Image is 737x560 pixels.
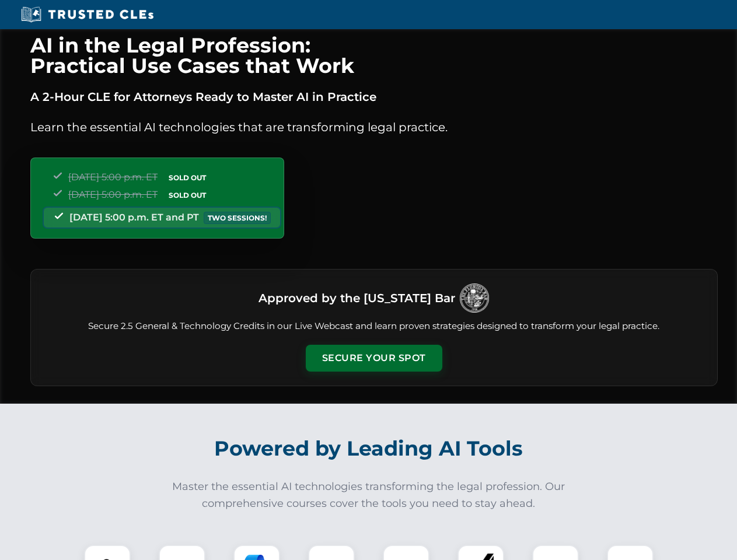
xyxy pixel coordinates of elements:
p: Master the essential AI technologies transforming the legal profession. Our comprehensive courses... [165,478,573,512]
span: SOLD OUT [165,189,210,201]
img: Trusted CLEs [18,6,157,23]
h1: AI in the Legal Profession: Practical Use Cases that Work [30,35,718,76]
p: Secure 2.5 General & Technology Credits in our Live Webcast and learn proven strategies designed ... [45,320,703,333]
h3: Approved by the [US_STATE] Bar [259,288,455,309]
p: Learn the essential AI technologies that are transforming legal practice. [30,118,718,136]
span: [DATE] 5:00 p.m. ET [68,189,158,200]
h2: Powered by Leading AI Tools [46,428,692,469]
button: Secure Your Spot [306,345,442,372]
span: [DATE] 5:00 p.m. ET [68,171,158,183]
span: SOLD OUT [165,171,210,184]
img: Logo [460,283,489,313]
p: A 2-Hour CLE for Attorneys Ready to Master AI in Practice [30,87,718,106]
